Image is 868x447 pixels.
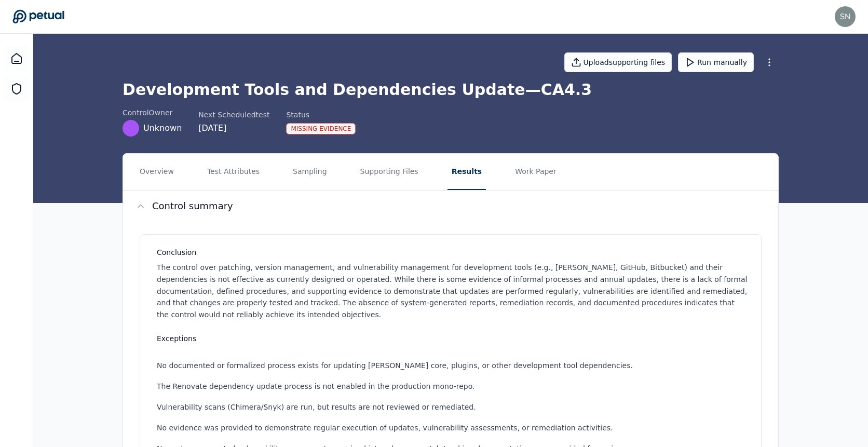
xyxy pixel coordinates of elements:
span: Unknown [143,122,182,134]
button: Supporting Files [356,154,423,190]
div: Missing Evidence [286,123,356,134]
button: Work Paper [511,154,561,190]
button: Control summary [123,191,778,222]
div: Next Scheduled test [198,110,269,120]
button: Test Attributes [203,154,264,190]
li: No evidence was provided to demonstrate regular execution of updates, vulnerability assessments, ... [157,423,749,433]
button: More Options [760,53,779,72]
a: Dashboard [4,46,29,71]
h3: Conclusion [157,247,749,258]
button: Sampling [289,154,331,190]
h3: Exceptions [157,333,749,344]
button: Uploadsupporting files [564,52,672,72]
a: SOC [4,76,29,101]
h2: Control summary [152,199,233,213]
h1: Development Tools and Dependencies Update — CA4.3 [123,80,779,99]
li: The Renovate dependency update process is not enabled in the production mono-repo. [157,381,749,391]
a: Go to Dashboard [12,9,64,24]
button: Run manually [678,52,754,72]
p: The control over patching, version management, and vulnerability management for development tools... [157,262,749,321]
button: Overview [135,154,178,190]
div: [DATE] [198,122,269,134]
li: Vulnerability scans (Chimera/Snyk) are run, but results are not reviewed or remediated. [157,402,749,412]
li: No documented or formalized process exists for updating [PERSON_NAME] core, plugins, or other dev... [157,360,749,371]
img: snir+workday@petual.ai [835,6,856,27]
nav: Tabs [123,154,778,190]
div: Status [286,110,356,120]
div: control Owner [123,107,182,118]
button: Results [447,154,486,190]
